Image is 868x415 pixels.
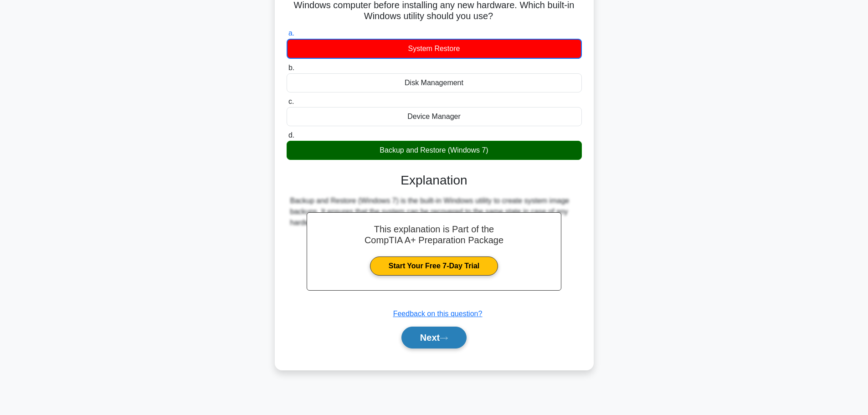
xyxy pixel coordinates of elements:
button: Next [401,327,467,348]
div: Backup and Restore (Windows 7) is the built-in Windows utility to create system image backups. It... [290,195,578,228]
div: Disk Management [287,73,582,92]
span: a. [288,29,294,37]
span: b. [288,64,294,72]
h3: Explanation [292,173,576,188]
span: c. [288,97,294,105]
a: Start Your Free 7-Day Trial [370,256,498,276]
div: Backup and Restore (Windows 7) [287,141,582,160]
span: d. [288,131,294,139]
div: System Restore [287,39,582,59]
a: Feedback on this question? [393,310,483,318]
div: Device Manager [287,107,582,126]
